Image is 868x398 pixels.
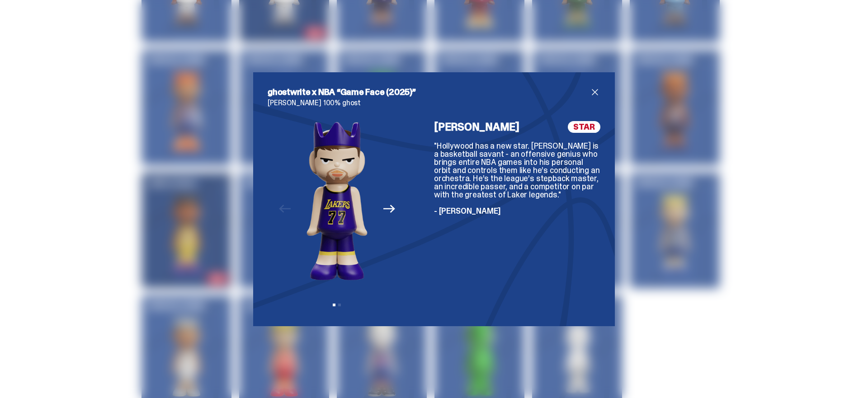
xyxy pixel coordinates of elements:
[590,87,600,98] button: close
[434,142,600,215] div: "Hollywood has a new star. [PERSON_NAME] is a basketball savant - an offensive genius who brings ...
[379,199,399,219] button: Next
[268,99,600,107] p: [PERSON_NAME] 100% ghost
[434,122,519,132] h4: [PERSON_NAME]
[307,121,368,281] img: NBA%20Game%20Face%20-%20Website%20Archive.258.png
[568,121,600,133] span: STAR
[338,304,341,306] button: View slide 2
[333,304,335,306] button: View slide 1
[268,87,590,98] h2: ghostwrite x NBA “Game Face (2025)”
[434,206,501,216] span: - [PERSON_NAME]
